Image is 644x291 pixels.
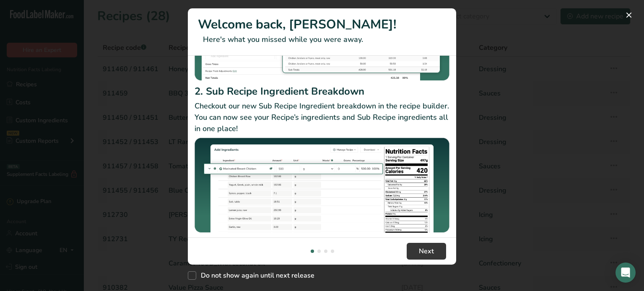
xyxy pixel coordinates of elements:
[195,100,449,134] p: Checkout our new Sub Recipe Ingredient breakdown in the recipe builder. You can now see your Reci...
[195,84,449,99] h2: 2. Sub Recipe Ingredient Breakdown
[615,263,636,283] div: Open Intercom Messenger
[195,138,449,233] img: Sub Recipe Ingredient Breakdown
[198,34,446,45] p: Here's what you missed while you were away.
[419,246,434,256] span: Next
[196,271,314,280] span: Do not show again until next release
[198,15,446,34] h1: Welcome back, [PERSON_NAME]!
[407,243,446,260] button: Next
